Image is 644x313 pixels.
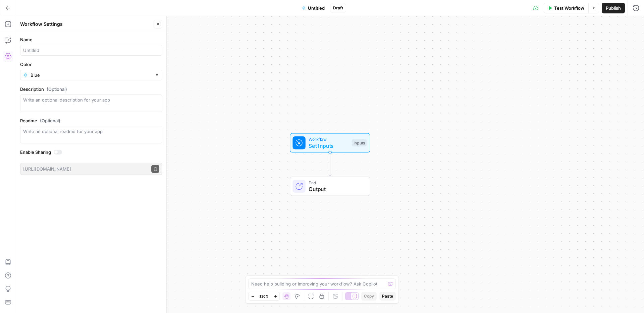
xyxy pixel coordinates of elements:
input: Blue [31,72,152,78]
button: Untitled [298,3,329,13]
span: End [309,179,363,186]
button: Paste [379,292,396,301]
span: (Optional) [40,117,60,124]
span: Copy [364,293,374,299]
span: Output [309,185,363,193]
input: Untitled [23,47,159,54]
g: Edge from start to end [329,152,331,176]
button: Copy [361,292,377,301]
div: Workflow Settings [20,21,152,27]
span: 120% [259,294,269,299]
button: Test Workflow [544,3,588,13]
div: EndOutput [268,177,392,196]
span: Test Workflow [554,5,584,11]
span: Workflow [309,136,348,142]
label: Readme [20,117,162,124]
label: Enable Sharing [20,149,162,155]
span: Publish [606,5,621,11]
button: Publish [602,3,625,13]
span: (Optional) [47,86,67,92]
span: Set Inputs [309,142,348,150]
span: Paste [382,293,393,299]
div: Inputs [352,139,367,146]
div: WorkflowSet InputsInputs [268,133,392,152]
label: Description [20,86,162,92]
span: Untitled [308,5,325,11]
span: Draft [333,5,343,11]
label: Name [20,36,162,43]
label: Color [20,61,162,68]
